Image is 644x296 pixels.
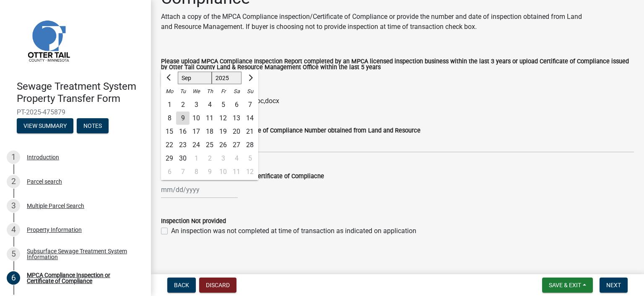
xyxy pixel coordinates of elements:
[176,165,190,179] div: 7
[216,138,230,152] div: Friday, September 26, 2025
[230,165,243,179] div: Saturday, October 11, 2025
[176,98,190,112] div: 2
[230,138,243,152] div: 27
[243,165,257,179] div: 12
[243,85,257,98] div: Su
[7,199,20,213] div: 3
[216,138,230,152] div: 26
[27,179,62,184] div: Parcel search
[161,12,589,32] p: Attach a copy of the MPCA Compliance inspection/Certificate of Compliance or provide the number a...
[176,152,190,165] div: 30
[203,138,216,152] div: Thursday, September 25, 2025
[27,248,138,260] div: Subsurface Sewage Treatment System Information
[7,223,20,236] div: 4
[243,98,257,112] div: Sunday, September 7, 2025
[212,72,242,84] select: Select year
[230,138,243,152] div: Saturday, September 27, 2025
[27,203,84,209] div: Multiple Parcel Search
[243,138,257,152] div: 28
[243,112,257,125] div: Sunday, September 14, 2025
[606,282,621,288] span: Next
[163,165,176,179] div: 6
[190,112,203,125] div: 10
[163,152,176,165] div: Monday, September 29, 2025
[230,98,243,112] div: Saturday, September 6, 2025
[176,125,190,138] div: 16
[190,165,203,179] div: Wednesday, October 8, 2025
[27,154,59,160] div: Introduction
[230,98,243,112] div: 6
[163,165,176,179] div: Monday, October 6, 2025
[190,112,203,125] div: Wednesday, September 10, 2025
[17,123,73,130] wm-modal-confirm: Summary
[203,165,216,179] div: 9
[203,125,216,138] div: Thursday, September 18, 2025
[203,98,216,112] div: Thursday, September 4, 2025
[163,125,176,138] div: Monday, September 15, 2025
[17,9,80,72] img: Otter Tail County, Minnesota
[17,118,73,133] button: View Summary
[27,272,138,284] div: MPCA Compliance Inspection or Certificate of Compliance
[7,175,20,188] div: 2
[163,98,176,112] div: 1
[243,125,257,138] div: 21
[243,125,257,138] div: Sunday, September 21, 2025
[190,98,203,112] div: 3
[164,71,174,85] button: Previous month
[243,112,257,125] div: 14
[163,138,176,152] div: Monday, September 22, 2025
[230,85,243,98] div: Sa
[163,112,176,125] div: Monday, September 8, 2025
[216,165,230,179] div: Friday, October 10, 2025
[216,165,230,179] div: 10
[230,125,243,138] div: Saturday, September 20, 2025
[230,165,243,179] div: 11
[27,227,82,233] div: Property Information
[7,271,20,285] div: 6
[190,152,203,165] div: 1
[199,278,236,293] button: Discard
[243,98,257,112] div: 7
[77,123,109,130] wm-modal-confirm: Notes
[176,112,190,125] div: Tuesday, September 9, 2025
[216,125,230,138] div: Friday, September 19, 2025
[549,282,581,288] span: Save & Exit
[230,152,243,165] div: 4
[203,112,216,125] div: 11
[190,85,203,98] div: We
[542,278,593,293] button: Save & Exit
[178,72,212,84] select: Select month
[163,152,176,165] div: 29
[176,112,190,125] div: 9
[163,112,176,125] div: 8
[203,152,216,165] div: 2
[176,138,190,152] div: Tuesday, September 23, 2025
[176,138,190,152] div: 23
[190,165,203,179] div: 8
[163,98,176,112] div: Monday, September 1, 2025
[216,112,230,125] div: Friday, September 12, 2025
[245,71,255,85] button: Next month
[230,112,243,125] div: Saturday, September 13, 2025
[216,112,230,125] div: 12
[230,125,243,138] div: 20
[176,85,190,98] div: Tu
[17,80,144,105] h4: Sewage Treatment System Property Transfer Form
[161,128,421,134] label: Compliance Inspection or Certificate of Compliance Number obtained from Land and Resource
[203,85,216,98] div: Th
[230,112,243,125] div: 13
[243,138,257,152] div: Sunday, September 28, 2025
[216,85,230,98] div: Fr
[190,138,203,152] div: 24
[216,152,230,165] div: 3
[163,85,176,98] div: Mo
[203,125,216,138] div: 18
[230,152,243,165] div: Saturday, October 4, 2025
[600,278,628,293] button: Next
[190,152,203,165] div: Wednesday, October 1, 2025
[176,98,190,112] div: Tuesday, September 2, 2025
[163,125,176,138] div: 15
[203,112,216,125] div: Thursday, September 11, 2025
[161,59,634,71] label: Please upload MPCA Compliance Inspection Report completed by an MPCA licensed inspection business...
[176,165,190,179] div: Tuesday, October 7, 2025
